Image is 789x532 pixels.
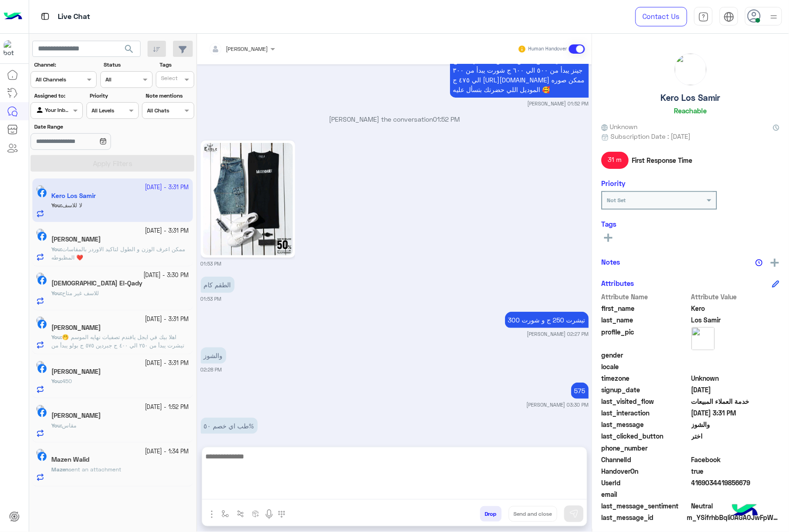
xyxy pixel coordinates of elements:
[632,155,693,165] span: First Response Time
[37,452,47,461] img: Facebook
[602,122,638,131] span: Unknown
[39,11,51,22] img: tab
[36,272,44,281] img: picture
[145,227,189,235] small: [DATE] - 3:31 PM
[51,290,62,297] b: :
[36,229,44,237] img: picture
[602,152,629,168] span: 31 m
[724,12,734,22] img: tab
[201,347,226,364] p: 3/10/2025, 2:28 PM
[698,12,709,22] img: tab
[51,246,61,253] span: You
[51,422,62,429] b: :
[602,315,690,325] span: last_name
[62,377,72,384] span: 450
[692,443,780,453] span: null
[602,350,690,360] span: gender
[453,27,585,93] span: اهلا بيك في ايجل يافندم تصفيات نهايه الموسم 🤭 تيشرت يبدأ من ٢٥٠ الي ٤٠٠ ج جبردين ٥٧٥ ج بولو يبدأ ...
[571,383,589,399] p: 3/10/2025, 3:30 PM
[602,385,690,395] span: signup_date
[674,106,707,115] h6: Reachable
[602,220,780,228] h6: Tags
[51,290,61,297] span: You
[692,373,780,383] span: Unknown
[37,276,47,285] img: Facebook
[58,11,90,23] p: Live Chat
[34,123,138,131] label: Date Range
[145,359,189,368] small: [DATE] - 3:31 PM
[201,418,258,434] p: 3/10/2025, 3:31 PM
[51,235,101,243] h5: Mohamed Kassem
[602,455,690,464] span: ChannelId
[51,412,101,420] h5: Zeyad Burai
[51,377,62,384] b: :
[569,509,579,519] img: send message
[51,324,101,332] h5: Amr Eissa
[4,7,22,26] img: Logo
[694,7,713,26] a: tab
[37,232,47,241] img: Facebook
[692,420,780,429] span: والشوز
[692,408,780,418] span: 2025-10-03T12:31:26.5968443Z
[602,408,690,418] span: last_interaction
[602,501,690,511] span: last_message_sentiment
[104,61,151,69] label: Status
[602,478,690,488] span: UserId
[692,466,780,476] span: true
[527,401,589,408] small: [PERSON_NAME] 03:30 PM
[602,466,690,476] span: HandoverOn
[692,292,780,302] span: Attribute Value
[480,506,502,522] button: Drop
[607,197,626,204] b: Not Set
[36,361,44,369] img: picture
[602,431,690,441] span: last_clicked_button
[602,420,690,429] span: last_message
[201,366,222,373] small: 02:28 PM
[675,54,707,85] img: picture
[34,92,82,100] label: Assigned to:
[145,447,189,456] small: [DATE] - 1:34 PM
[602,443,690,453] span: phone_number
[51,422,61,429] span: You
[692,303,780,313] span: Kero
[692,385,780,395] span: 2024-09-15T00:33:05.828Z
[602,396,690,406] span: last_visited_flow
[218,506,233,521] button: select flow
[201,277,234,293] p: 3/10/2025, 1:53 PM
[51,334,62,340] b: :
[51,456,89,464] h5: Mazen Walid
[145,403,189,412] small: [DATE] - 1:52 PM
[602,327,690,348] span: profile_pic
[160,74,178,85] div: Select
[602,279,635,287] h6: Attributes
[692,478,780,488] span: 4169034419856679
[36,316,44,325] img: picture
[62,290,99,297] span: للاسف غير متاح
[62,422,76,429] span: مقاس
[4,40,20,57] img: 713415422032625
[527,330,589,338] small: [PERSON_NAME] 02:27 PM
[278,511,285,518] img: make a call
[37,408,47,417] img: Facebook
[146,92,193,100] label: Note mentions
[687,513,780,522] span: m_YSifrhbBqliOAGA0JwFpWGgdJqn7sktscKnVeL65O0xd14fD_ApB3NPGrrJSjf2t7K7yREWkguw8PHzug9uWMA
[36,449,44,457] img: picture
[602,373,690,383] span: timezone
[248,506,264,521] button: create order
[34,61,96,69] label: Channel:
[201,295,222,303] small: 01:53 PM
[692,431,780,441] span: اختر
[90,92,137,100] label: Priority
[768,11,780,23] img: profile
[237,510,244,518] img: Trigger scenario
[661,93,721,103] h5: Kero Los Samir
[692,315,780,325] span: Los Samir
[611,131,691,141] span: Subscription Date : [DATE]
[201,114,589,124] p: [PERSON_NAME] the conversation
[602,179,626,187] h6: Priority
[201,260,222,267] small: 01:53 PM
[201,436,222,444] small: 03:31 PM
[528,45,567,53] small: Human Handover
[509,506,557,522] button: Send and close
[144,271,189,280] small: [DATE] - 3:30 PM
